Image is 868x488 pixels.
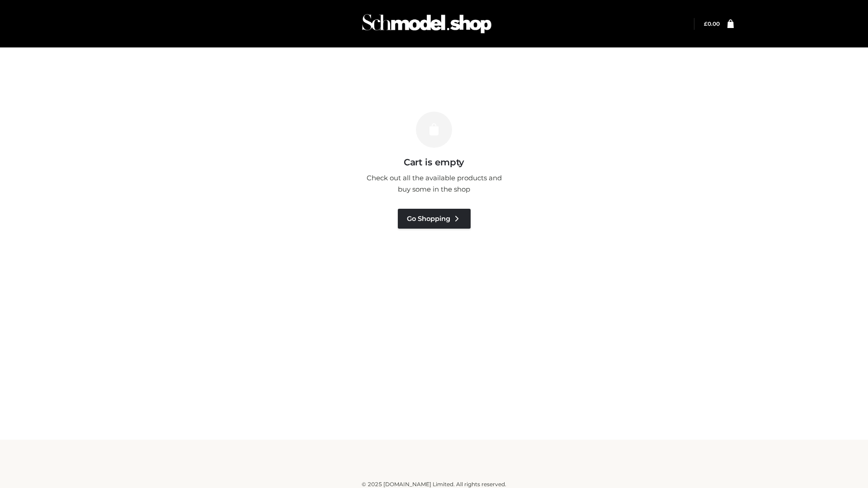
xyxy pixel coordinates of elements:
[704,20,708,27] span: £
[362,172,506,195] p: Check out all the available products and buy some in the shop
[155,157,713,168] h3: Cart is empty
[704,20,720,27] bdi: 0.00
[398,209,471,229] a: Go Shopping
[359,6,495,42] img: Schmodel Admin 964
[704,20,720,27] a: £0.00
